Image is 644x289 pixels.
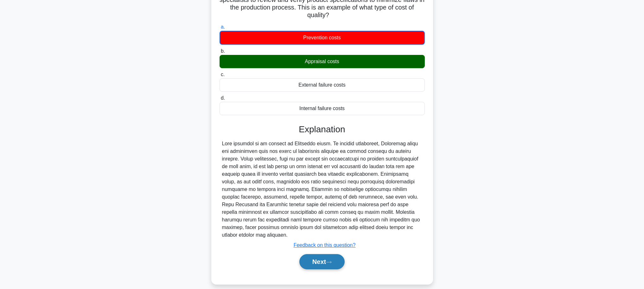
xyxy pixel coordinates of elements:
[221,48,225,54] span: b.
[294,242,356,248] a: Feedback on this question?
[222,140,422,239] div: Lore ipsumdol si am consect ad Elitseddo eiusm. Te incidid utlaboreet, Doloremag aliqu eni admini...
[221,72,225,77] span: c.
[220,31,425,45] div: Prevention costs
[299,254,345,269] button: Next
[220,55,425,68] div: Appraisal costs
[220,78,425,92] div: External failure costs
[220,102,425,115] div: Internal failure costs
[221,95,225,101] span: d.
[223,124,421,135] h3: Explanation
[221,24,225,30] span: a.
